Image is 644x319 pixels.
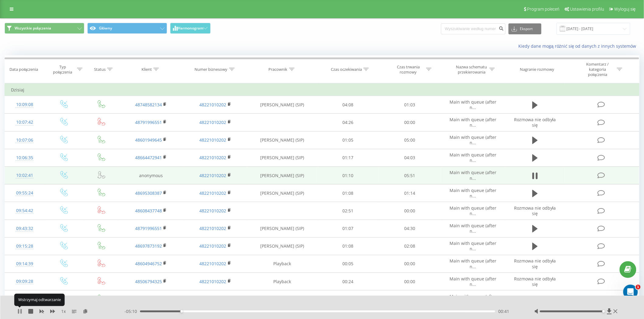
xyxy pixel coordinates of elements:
a: 48221010202 [200,208,226,214]
a: 48604946752 [135,261,162,266]
td: Playback [247,273,317,290]
span: 00:41 [498,308,509,314]
iframe: Intercom live chat [623,285,638,299]
td: 01:03 [379,96,441,114]
td: 01:08 [317,184,379,202]
td: Playback [247,255,317,273]
span: Main with queue (after n... [450,276,496,287]
td: 01:10 [317,167,379,184]
span: - 05:10 [124,308,140,314]
td: 04:08 [317,96,379,114]
span: Main with queue (after n... [450,187,496,199]
span: Main with queue (after n... [450,293,496,305]
div: Komentarz / kategoria połączenia [580,62,615,77]
span: Rozmowa nie odbyła się [514,258,556,269]
a: 48221010202 [200,243,226,249]
a: Kiedy dane mogą różnić się od danych z innych systemów [518,43,639,49]
td: [PERSON_NAME] (SIP) [247,96,317,114]
a: 48748582134 [135,102,162,108]
div: 10:09:08 [11,99,38,111]
span: Main with queue (after n... [450,205,496,216]
td: [PERSON_NAME] (SIP) [247,237,317,255]
button: Eksport [509,23,541,34]
div: 09:09:28 [11,276,38,287]
td: [PERSON_NAME] (SIP) [247,167,317,184]
a: 48221010202 [200,173,226,178]
span: Main with queue (after n... [450,117,496,128]
span: Rozmowa nie odbyła się [514,205,556,216]
td: 01:17 [317,149,379,166]
td: 01:14 [379,184,441,202]
td: 02:08 [379,237,441,255]
div: 09:14:39 [11,258,38,270]
td: 02:28 [379,290,441,308]
a: 48664472941 [135,155,162,160]
a: 48608437748 [135,208,162,214]
span: Harmonogram [178,26,203,30]
td: 04:30 [379,220,441,237]
td: 00:00 [379,202,441,220]
td: anonymous [119,167,183,184]
td: [PERSON_NAME] (SIP) [247,220,317,237]
button: Harmonogram [170,23,211,34]
a: 48791996551 [135,119,162,125]
button: Wszystkie połączenia [5,23,84,34]
span: Rozmowa nie odbyła się [514,276,556,287]
td: 01:08 [317,237,379,255]
div: Pracownik [269,67,288,72]
td: [PERSON_NAME] (SIP) [247,131,317,149]
td: Dzisiaj [5,84,639,96]
td: [PERSON_NAME] (SIP) [247,184,317,202]
span: Main with queue (after n... [450,99,496,110]
span: Wszystkie połączenia [15,26,51,31]
div: Czas trwania rozmowy [392,64,425,75]
a: 48221010202 [200,190,226,196]
div: 10:06:35 [11,152,38,164]
span: Ustawienia profilu [570,7,604,12]
input: Wyszukiwanie według numeru [441,23,506,34]
div: 09:43:32 [11,223,38,235]
td: 00:24 [317,273,379,290]
button: Główny [87,23,167,34]
a: 48695308387 [135,190,162,196]
a: 48697873192 [135,243,162,249]
a: 48506794325 [135,279,162,284]
div: Status [94,67,106,72]
span: Main with queue (after n... [450,258,496,269]
div: Typ połączenia [50,64,75,75]
td: 04:03 [379,149,441,166]
a: 48221010202 [200,155,226,160]
div: Numer biznesowy [195,67,228,72]
td: 00:00 [379,255,441,273]
span: Program poleceń [527,7,559,12]
span: Main with queue (after n... [450,240,496,252]
div: Accessibility label [180,310,183,313]
div: Data połączenia [9,67,38,72]
span: Main with queue (after n... [450,170,496,181]
td: 01:10 [317,290,379,308]
a: 48221010202 [200,225,226,231]
td: 04:26 [317,114,379,131]
td: 05:51 [379,167,441,184]
span: 1 x [61,308,66,314]
span: Main with queue (after n... [450,152,496,163]
div: 09:09:08 [11,293,38,305]
td: 02:51 [317,202,379,220]
span: 1 [636,285,641,290]
td: 00:00 [379,273,441,290]
div: 10:07:06 [11,134,38,146]
span: Main with queue (after n... [450,134,496,146]
td: 01:07 [317,220,379,237]
td: 01:05 [317,131,379,149]
span: Main with queue (after n... [450,223,496,234]
a: 48791996551 [135,225,162,231]
a: 48221010202 [200,279,226,284]
div: 09:55:24 [11,187,38,199]
div: 09:15:28 [11,240,38,252]
div: Accessibility label [603,310,605,313]
td: 00:00 [379,114,441,131]
div: Nazwa schematu przekierowania [455,64,488,75]
div: Czas oczekiwania [331,67,362,72]
div: Nagranie rozmowy [520,67,554,72]
td: 00:05 [317,255,379,273]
